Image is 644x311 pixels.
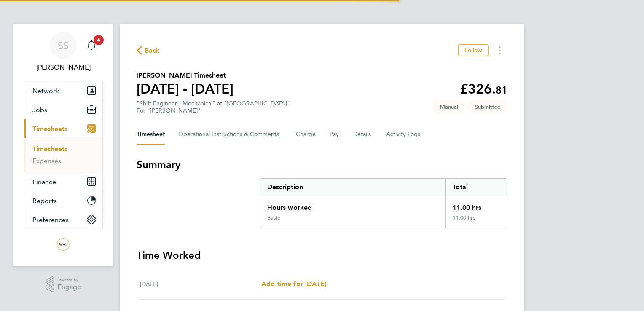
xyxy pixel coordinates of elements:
span: Jobs [32,106,47,114]
button: Operational Instructions & Comments [178,124,282,145]
span: Follow [464,46,482,54]
span: 4 [94,35,104,45]
div: Summary [260,178,507,228]
a: 4 [83,32,100,59]
span: Add time for [DATE] [261,280,326,288]
div: 11.00 hrs [445,196,507,214]
span: Finance [32,178,56,186]
button: Timesheets Menu [492,44,507,57]
div: Timesheets [24,138,102,172]
div: Total [445,179,507,196]
span: SS [58,40,69,51]
span: Steve Shine [24,62,103,72]
button: Preferences [24,210,102,229]
span: This timesheet was manually created. [433,100,465,114]
div: For "[PERSON_NAME]" [137,107,290,114]
a: Add time for [DATE] [261,279,326,289]
span: Preferences [32,216,69,224]
h1: [DATE] - [DATE] [137,80,233,97]
button: Pay [330,124,340,145]
div: Basic [267,214,280,221]
button: Network [24,81,102,100]
button: Jobs [24,100,102,119]
div: 11.00 hrs [445,214,507,228]
span: Back [145,46,160,56]
span: Network [32,87,59,95]
button: Timesheet [137,124,165,145]
button: Back [137,45,160,56]
span: 81 [496,84,507,96]
h2: [PERSON_NAME] Timesheet [137,70,233,80]
h3: Time Worked [137,249,507,262]
span: Timesheets [32,125,67,133]
h3: Summary [137,158,507,172]
a: Timesheets [32,145,67,153]
button: Timesheets [24,119,102,138]
button: Details [353,124,373,145]
div: "Shift Engineer - Mechanical" at "[GEOGRAPHIC_DATA]" [137,100,290,114]
span: Engage [57,284,81,291]
button: Follow [458,44,489,56]
button: Finance [24,172,102,191]
span: Powered by [57,276,81,284]
a: SS[PERSON_NAME] [24,32,103,72]
nav: Main navigation [13,24,113,266]
img: trevettgroup-logo-retina.png [56,238,70,251]
span: This timesheet is Submitted. [468,100,507,114]
app-decimal: £326. [460,81,507,97]
a: Powered byEngage [46,276,81,292]
div: Description [260,179,445,196]
button: Charge [296,124,316,145]
div: Hours worked [260,196,445,214]
a: Go to home page [24,238,103,251]
div: [DATE] [140,279,261,289]
button: Reports [24,191,102,210]
span: Reports [32,197,57,205]
a: Expenses [32,157,61,165]
button: Activity Logs [386,124,421,145]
